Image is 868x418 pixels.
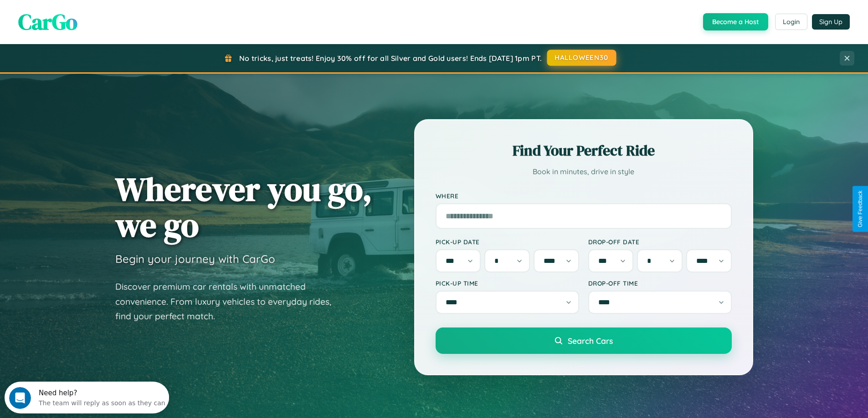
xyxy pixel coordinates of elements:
[568,336,613,346] span: Search Cars
[115,171,372,243] h1: Wherever you go, we go
[115,279,343,324] p: Discover premium car rentals with unmatched convenience. From luxury vehicles to everyday rides, ...
[588,279,732,287] label: Drop-off Time
[436,279,579,287] label: Pick-up Time
[436,327,732,354] button: Search Cars
[5,382,169,413] iframe: Intercom live chat discovery launcher
[436,192,732,200] label: Where
[436,165,732,178] p: Book in minutes, drive in style
[115,252,275,266] h3: Begin your journey with CarGo
[857,191,863,227] div: Give Feedback
[9,387,31,409] iframe: Intercom live chat
[436,238,579,246] label: Pick-up Date
[547,50,616,66] button: HALLOWEEN30
[4,4,169,29] div: Open Intercom Messenger
[703,13,768,30] button: Become a Host
[18,7,77,37] span: CarGo
[588,238,732,246] label: Drop-off Date
[34,15,161,25] div: The team will reply as soon as they can
[436,141,732,161] h2: Find Your Perfect Ride
[775,14,807,30] button: Login
[34,8,161,15] div: Need help?
[812,14,850,30] button: Sign Up
[239,54,542,63] span: No tricks, just treats! Enjoy 30% off for all Silver and Gold users! Ends [DATE] 1pm PT.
